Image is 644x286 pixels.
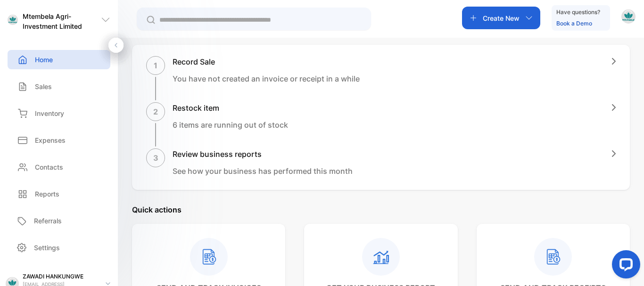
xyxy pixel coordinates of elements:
p: Have questions? [556,8,600,17]
p: Settings [34,243,60,253]
p: Contacts [35,162,63,172]
p: Home [35,55,53,65]
p: Quick actions [132,204,630,215]
p: ZAWADI HANKUNGWE [23,272,98,281]
img: logo [8,15,18,25]
p: You have not created an invoice or receipt in a while [173,73,360,84]
img: avatar [621,9,636,24]
p: 6 items are running out of stock [173,119,288,131]
h1: Record Sale [173,56,360,67]
p: See how your business has performed this month [173,165,353,177]
iframe: LiveChat chat widget [604,246,644,286]
a: Book a Demo [556,20,592,27]
p: Create New [483,13,520,23]
p: Referrals [34,216,62,226]
p: 3 [153,152,158,163]
p: Sales [35,82,52,91]
p: Inventory [35,108,64,118]
h1: Review business reports [173,148,353,160]
p: Reports [35,189,59,199]
p: Expenses [35,135,66,145]
button: Create New [462,7,540,29]
h1: Restock item [173,102,288,114]
p: 1 [154,60,157,71]
button: avatar [621,7,636,29]
p: Mtembela Agri-Investment Limited [23,11,101,31]
p: 2 [153,106,158,117]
